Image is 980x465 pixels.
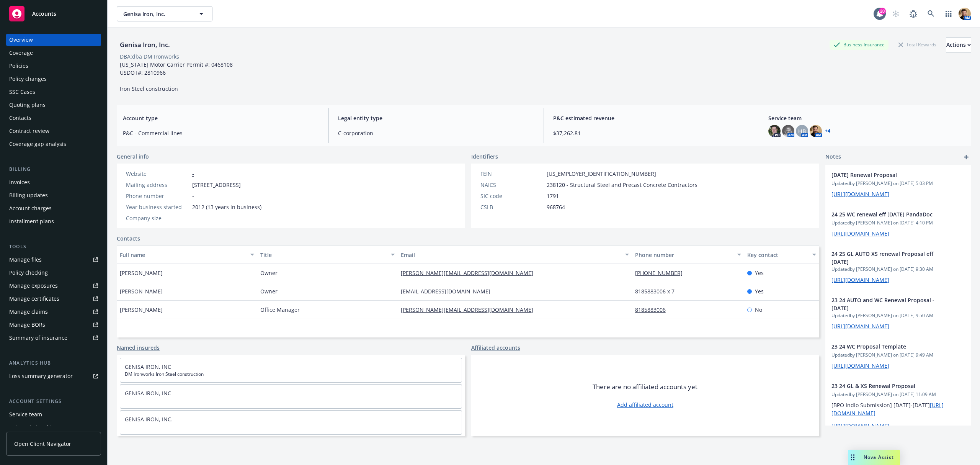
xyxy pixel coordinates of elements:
a: Affiliated accounts [471,344,520,352]
div: Manage certificates [9,293,59,305]
span: Owner [260,269,278,277]
span: DM Ironworks Iron Steel construction [125,371,457,378]
div: Policies [9,60,28,72]
span: P&C - Commercial lines [123,129,319,137]
div: 24 25 GL AUTO XS renewal Proposal eff [DATE]Updatedby [PERSON_NAME] on [DATE] 9:30 AM[URL][DOMAIN... [825,244,971,290]
div: [DATE] Renewal ProposalUpdatedby [PERSON_NAME] on [DATE] 5:03 PM[URL][DOMAIN_NAME] [825,165,971,204]
div: FEIN [480,170,544,178]
div: 24 25 WC renewal eff [DATE] PandaDocUpdatedby [PERSON_NAME] on [DATE] 4:10 PM[URL][DOMAIN_NAME] [825,204,971,244]
div: Website [126,170,189,178]
a: [EMAIL_ADDRESS][DOMAIN_NAME] [401,288,497,295]
span: Owner [260,287,278,295]
div: Account charges [9,202,52,214]
div: Tools [6,243,101,251]
a: [PHONE_NUMBER] [635,269,689,277]
span: Updated by [PERSON_NAME] on [DATE] 4:10 PM [831,219,965,226]
a: add [962,152,971,162]
div: CSLB [480,203,544,211]
span: - [192,192,194,200]
button: Nova Assist [848,450,900,465]
span: [PERSON_NAME] [120,306,163,314]
div: Coverage gap analysis [9,138,66,150]
span: [PERSON_NAME] [120,269,163,277]
a: Named insureds [117,344,160,352]
a: [PERSON_NAME][EMAIL_ADDRESS][DOMAIN_NAME] [401,269,539,277]
a: Coverage [6,47,101,59]
button: Phone number [632,246,745,264]
div: Business Insurance [830,40,889,49]
span: Yes [755,269,764,277]
span: Updated by [PERSON_NAME] on [DATE] 5:03 PM [831,180,965,187]
span: No [755,306,762,314]
a: [URL][DOMAIN_NAME] [831,276,889,283]
img: photo [782,125,794,137]
button: Email [398,246,632,264]
a: Policy checking [6,267,101,279]
a: - [192,170,194,177]
a: Service team [6,408,101,421]
span: Updated by [PERSON_NAME] on [DATE] 9:49 AM [831,352,965,359]
div: Summary of insurance [9,332,67,344]
a: [URL][DOMAIN_NAME] [831,362,889,369]
a: 8185883006 [635,306,672,313]
button: Title [257,246,398,264]
div: Billing updates [9,189,48,201]
a: Manage certificates [6,293,101,305]
div: Policy checking [9,267,48,279]
a: [URL][DOMAIN_NAME] [831,190,889,198]
span: Account type [123,114,319,122]
img: photo [959,8,971,20]
a: Manage BORs [6,319,101,331]
a: Switch app [941,6,956,21]
span: $37,262.81 [553,129,750,137]
div: Analytics hub [6,359,101,367]
div: Phone number [126,192,189,200]
a: Add affiliated account [617,401,673,409]
div: Key contact [747,251,808,259]
img: photo [768,125,781,137]
span: 23 24 WC Proposal Template [831,342,945,350]
a: GENISA IRON, INC [125,390,171,397]
div: Manage BORs [9,319,45,331]
a: Billing updates [6,189,101,201]
div: Policy changes [9,73,47,85]
div: Drag to move [848,450,857,465]
span: Open Client Navigator [14,440,71,448]
div: Contacts [9,112,31,124]
span: 24 25 WC renewal eff [DATE] PandaDoc [831,210,945,218]
span: 2012 (13 years in business) [192,203,261,211]
button: Key contact [744,246,819,264]
div: DBA: dba DM Ironworks [120,52,179,61]
a: Account charges [6,202,101,214]
span: General info [117,152,149,160]
span: [STREET_ADDRESS] [192,181,241,189]
div: Company size [126,214,189,222]
div: Contract review [9,125,49,137]
a: Policy changes [6,73,101,85]
span: [DATE] Renewal Proposal [831,171,945,179]
button: Full name [117,246,257,264]
p: [BPO Indio Submission] [DATE]-[DATE] [831,401,965,417]
span: Legal entity type [338,114,534,122]
span: Notes [825,152,841,162]
span: Accounts [32,11,56,17]
div: 20 [879,8,886,15]
span: Office Manager [260,306,300,314]
a: [URL][DOMAIN_NAME] [831,230,889,237]
span: [US_STATE] Motor Carrier Permit #: 0468108 USDOT#: 2810966 Iron Steel construction [120,61,233,92]
a: Contract review [6,125,101,137]
div: Title [260,251,386,259]
a: Policies [6,60,101,72]
a: Contacts [117,234,140,242]
a: 8185883006 x 7 [635,288,681,295]
div: Email [401,251,621,259]
a: Sales relationships [6,421,101,434]
a: Accounts [6,3,101,25]
span: Service team [768,114,965,122]
span: HB [798,127,806,135]
div: Invoices [9,176,30,188]
div: SIC code [480,192,544,200]
span: Updated by [PERSON_NAME] on [DATE] 9:50 AM [831,312,965,319]
a: Manage files [6,254,101,266]
button: Actions [946,37,971,52]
